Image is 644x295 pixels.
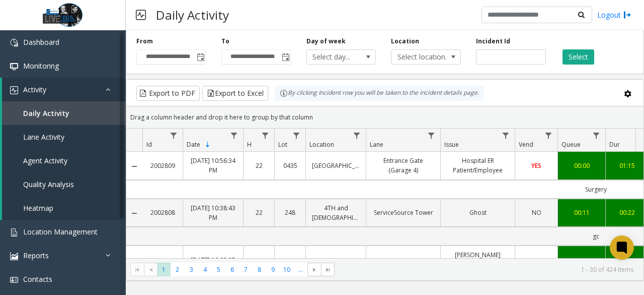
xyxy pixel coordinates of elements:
a: Vend Filter Menu [542,129,555,142]
span: Agent Activity [23,156,67,165]
a: 00:00 [564,161,599,170]
a: Lot Filter Menu [290,129,303,142]
span: YES [531,161,541,170]
span: Page 3 [185,263,198,276]
button: Export to PDF [136,86,200,101]
label: To [221,37,229,46]
span: Quality Analysis [23,180,74,189]
span: Page 7 [239,263,253,276]
a: Agent Activity [2,149,126,172]
a: Quality Analysis [2,172,126,196]
a: Issue Filter Menu [499,129,513,142]
img: 'icon' [10,39,18,47]
span: Lot [278,140,287,149]
span: NO [532,208,541,217]
a: 22 [250,161,268,170]
a: Activity [2,78,126,101]
span: Page 8 [253,263,266,276]
span: Vend [519,140,533,149]
a: [PERSON_NAME] needed no assistance [447,250,509,279]
span: Lane Activity [23,132,64,142]
a: Heatmap [2,196,126,220]
img: infoIcon.svg [280,89,288,97]
a: [DATE] 10:08:25 PM [189,255,237,274]
span: Daily Activity [23,108,69,118]
a: Lane Activity [2,125,126,149]
kendo-pager-info: 1 - 30 of 424 items [341,265,633,274]
a: Ghost [447,208,509,217]
a: Logout [597,10,631,20]
a: 2002809 [148,161,177,170]
h3: Daily Activity [151,3,234,27]
span: Lane [370,140,383,149]
span: Dashboard [23,37,59,47]
div: Drag a column header and drop it here to group by that column [126,108,643,126]
span: Go to the last page [321,263,335,277]
a: [DATE] 10:56:34 PM [189,156,237,175]
span: Dur [609,140,620,149]
a: ServiceSource Tower [372,208,434,217]
a: YES [521,161,551,170]
a: Id Filter Menu [167,129,181,142]
span: Go to the next page [310,266,318,274]
span: Id [146,140,152,149]
a: Daily Activity [2,101,126,125]
span: Page 5 [212,263,225,276]
span: Page 11 [294,263,307,276]
a: Date Filter Menu [227,129,241,142]
span: Go to the last page [324,266,332,274]
a: 22 [250,208,268,217]
span: Queue [561,140,581,149]
span: Toggle popup [195,50,206,64]
a: H Filter Menu [259,129,272,142]
img: logout [623,10,631,20]
button: Export to Excel [202,86,268,101]
span: Location [309,140,334,149]
a: 00:22 [612,208,642,217]
a: Collapse Details [126,162,142,170]
span: Toggle popup [280,50,291,64]
label: From [136,37,153,46]
span: Contacts [23,274,52,284]
button: Select [562,49,594,65]
a: Hospital ER Patient/Employee [447,156,509,175]
a: Queue Filter Menu [590,129,603,142]
span: H [247,140,252,149]
span: Monitoring [23,61,59,71]
span: Date [187,140,200,149]
span: Select day... [307,50,362,64]
a: Entrance Gate (Garage 4) [372,156,434,175]
a: 01:15 [612,161,642,170]
span: Page 1 [157,263,171,276]
span: Sortable [204,141,212,149]
label: Incident Id [476,37,510,46]
a: 4TH and [DEMOGRAPHIC_DATA] [312,203,360,222]
a: 0435 [281,161,299,170]
span: Issue [444,140,459,149]
a: 00:11 [564,208,599,217]
a: Location Filter Menu [350,129,364,142]
img: 'icon' [10,252,18,260]
span: Location Management [23,227,98,237]
span: Reports [23,251,49,260]
a: 2002808 [148,208,177,217]
label: Location [391,37,419,46]
img: pageIcon [136,3,146,27]
span: Page 6 [225,263,239,276]
img: 'icon' [10,228,18,237]
label: Day of week [306,37,346,46]
a: [GEOGRAPHIC_DATA] [312,161,360,170]
span: Page 4 [198,263,212,276]
span: Heatmap [23,203,53,213]
div: Data table [126,129,643,258]
a: NO [521,208,551,217]
span: Page 9 [266,263,280,276]
a: 248 [281,208,299,217]
span: Select location... [391,50,446,64]
img: 'icon' [10,276,18,284]
a: [DATE] 10:38:43 PM [189,203,237,222]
